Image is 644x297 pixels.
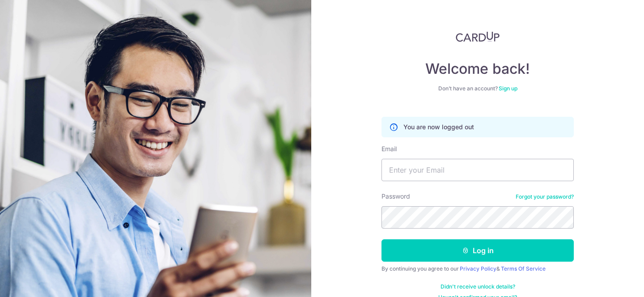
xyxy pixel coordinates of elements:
h4: Welcome back! [381,60,574,78]
img: CardUp Logo [456,31,500,42]
a: Terms Of Service [501,265,546,272]
input: Enter your Email [381,159,574,181]
label: Email [381,144,397,153]
div: By continuing you agree to our & [381,265,574,272]
label: Password [381,192,410,201]
a: Privacy Policy [460,265,496,272]
div: Don’t have an account? [381,85,574,92]
a: Forgot your password? [516,193,574,200]
a: Sign up [499,85,517,92]
a: Didn't receive unlock details? [441,283,515,290]
button: Log in [381,239,574,262]
p: You are now logged out [403,123,474,132]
